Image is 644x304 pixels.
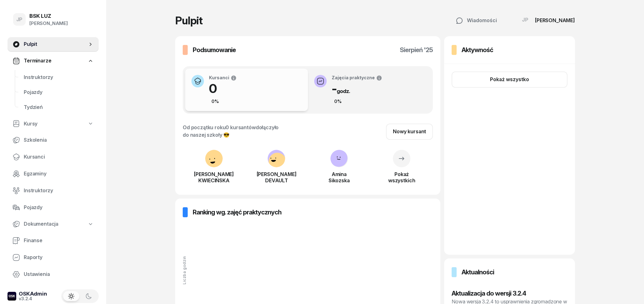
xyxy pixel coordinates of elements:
[24,57,51,65] span: Terminarze
[19,297,47,301] div: v3.2.4
[462,267,494,277] h3: Aktualności
[29,13,68,19] div: BSK LUZ
[393,128,426,136] div: Nowy kursant
[308,69,431,111] button: Zajęcia praktyczne-godz.0%
[7,166,99,181] a: Egzaminy
[24,220,58,228] span: Dokumentacja
[7,267,99,282] a: Ustawienia
[24,170,94,178] span: Egzaminy
[24,187,94,195] span: Instruktorzy
[462,45,493,55] h3: Aktywność
[7,117,99,131] a: Kursy
[24,88,94,96] span: Pojazdy
[24,203,94,212] span: Pojazdy
[24,153,94,161] span: Kursanci
[7,200,99,215] a: Pojazdy
[193,45,236,55] h3: Podsumowanie
[183,171,245,184] div: [PERSON_NAME] KWIECIŃSKA
[185,69,308,111] button: Kursanci00%
[182,256,186,284] div: Liczba godzin
[183,124,279,139] div: Od początku roku dołączyło do naszej szkoły 😎
[456,17,497,25] div: Wiadomości
[7,183,99,198] a: Instruktorzy
[337,88,350,94] small: godz.
[452,71,567,88] button: Pokaż wszystko
[452,288,567,298] h3: Aktualizacja do wersji 3.2.4
[7,217,99,231] a: Dokumentacja
[19,291,47,297] div: OSKAdmin
[24,237,94,245] span: Finanse
[400,45,433,55] h3: sierpień '25
[16,17,23,22] span: JP
[7,233,99,248] a: Finanse
[225,124,255,130] span: 0 kursantów
[24,103,94,111] span: Tydzień
[29,19,68,27] div: [PERSON_NAME]
[332,81,382,96] h1: -
[7,250,99,265] a: Raporty
[522,17,528,22] span: JP
[449,12,504,29] button: Wiadomości
[245,171,308,184] div: [PERSON_NAME] DEVAULT
[386,124,433,140] a: Nowy kursant
[370,171,433,184] div: Pokaż wszystkich
[175,15,202,26] h1: Pulpit
[183,162,245,184] a: [PERSON_NAME]KWIECIŃSKA
[490,76,529,84] div: Pokaż wszystko
[24,253,94,262] span: Raporty
[209,98,221,105] div: 0%
[19,100,99,115] a: Tydzień
[535,18,575,23] div: [PERSON_NAME]
[209,75,237,81] div: Kursanci
[444,36,575,255] a: AktywnośćPokaż wszystko
[19,85,99,100] a: Pojazdy
[308,162,370,184] a: AminaSikozska
[308,171,370,184] div: Amina Sikozska
[332,75,382,81] div: Zajęcia praktyczne
[370,157,433,184] a: Pokażwszystkich
[24,270,94,278] span: Ustawienia
[245,162,308,184] a: [PERSON_NAME]DEVAULT
[24,120,37,128] span: Kursy
[7,133,99,148] a: Szkolenia
[7,37,99,52] a: Pulpit
[24,40,87,48] span: Pulpit
[332,98,344,105] div: 0%
[193,207,281,217] h3: Ranking wg. zajęć praktycznych
[7,150,99,164] a: Kursanci
[24,73,94,81] span: Instruktorzy
[7,54,99,68] a: Terminarze
[7,292,16,301] img: logo-xs-dark@2x.png
[24,136,94,144] span: Szkolenia
[19,70,99,85] a: Instruktorzy
[209,81,237,96] h1: 0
